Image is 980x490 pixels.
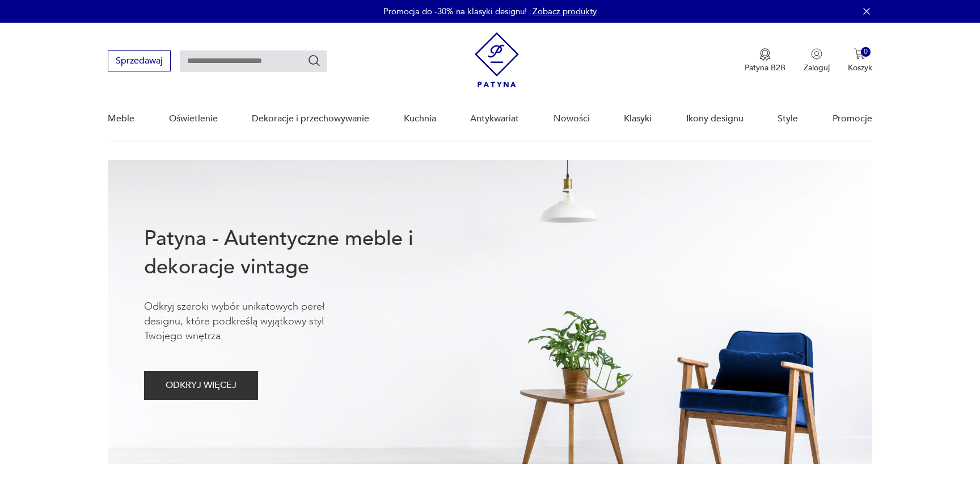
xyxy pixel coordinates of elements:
[144,225,450,281] h1: Patyna - Autentyczne meble i dekoracje vintage
[804,62,830,73] p: Zaloguj
[759,48,771,61] img: Ikona medalu
[169,97,218,141] a: Oświetlenie
[404,97,436,141] a: Kuchnia
[854,48,865,60] img: Ikona koszyka
[108,50,171,71] button: Sprzedawaj
[833,97,872,141] a: Promocje
[383,6,527,17] p: Promocja do -30% na klasyki designu!
[252,97,369,141] a: Dekoracje i przechowywanie
[307,54,321,67] button: Szukaj
[144,299,360,344] p: Odkryj szeroki wybór unikatowych pereł designu, które podkreślą wyjątkowy styl Twojego wnętrza.
[811,48,822,60] img: Ikonka użytkownika
[745,48,785,73] a: Ikona medaluPatyna B2B
[475,32,519,87] img: Patyna - sklep z meblami i dekoracjami vintage
[686,97,744,141] a: Ikony designu
[745,48,785,73] button: Patyna B2B
[533,6,597,17] a: Zobacz produkty
[778,97,798,141] a: Style
[470,97,519,141] a: Antykwariat
[745,62,785,73] p: Patyna B2B
[624,97,652,141] a: Klasyki
[108,97,134,141] a: Meble
[804,48,830,73] button: Zaloguj
[144,382,258,390] a: ODKRYJ WIĘCEJ
[144,371,258,400] button: ODKRYJ WIĘCEJ
[554,97,590,141] a: Nowości
[848,48,872,73] button: 0Koszyk
[848,62,872,73] p: Koszyk
[861,47,871,57] div: 0
[108,58,171,66] a: Sprzedawaj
